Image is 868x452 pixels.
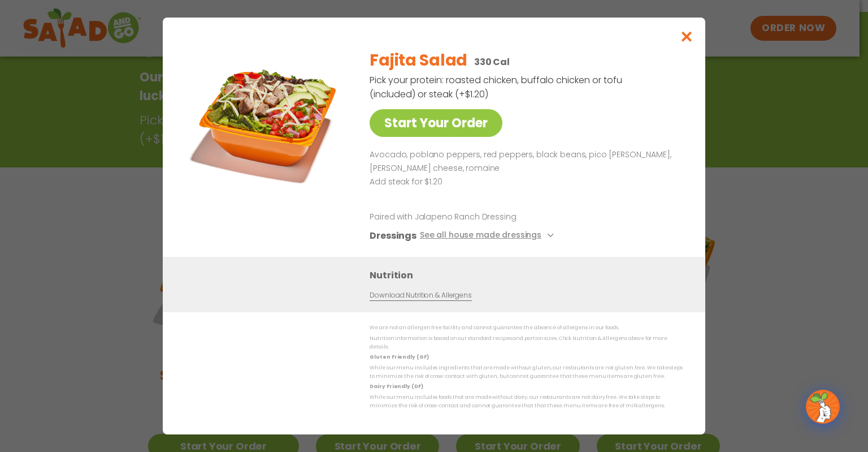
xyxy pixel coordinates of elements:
[370,109,502,137] a: Start Your Order
[420,229,557,243] button: See all house made dressings
[370,324,683,332] p: We are not an allergen free facility and cannot guarantee the absence of allergens in our foods.
[370,364,683,381] p: While our menu includes ingredients that are made without gluten, our restaurants are not gluten ...
[370,73,624,101] p: Pick your protein: roasted chicken, buffalo chicken or tofu (included) or steak (+$1.20)
[370,49,467,72] h2: Fajita Salad
[370,393,683,410] p: While our menu includes foods that are made without dairy, our restaurants are not dairy free. We...
[370,383,423,390] strong: Dairy Friendly (DF)
[370,354,428,360] strong: Gluten Friendly (GF)
[370,268,688,282] h3: Nutrition
[370,229,416,243] h3: Dressings
[474,55,510,69] p: 330 Cal
[669,18,705,55] button: Close modal
[370,334,683,352] p: Nutrition information is based on our standard recipes and portion sizes. Click Nutrition & Aller...
[188,40,346,199] img: Featured product photo for Fajita Salad
[370,211,579,223] p: Paired with Jalapeno Ranch Dressing
[807,391,839,423] img: wpChatIcon
[370,290,471,301] a: Download Nutrition & Allergens
[370,148,678,175] p: Avocado, poblano peppers, red peppers, black beans, pico [PERSON_NAME], [PERSON_NAME] cheese, rom...
[370,175,678,189] p: Add steak for $1.20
